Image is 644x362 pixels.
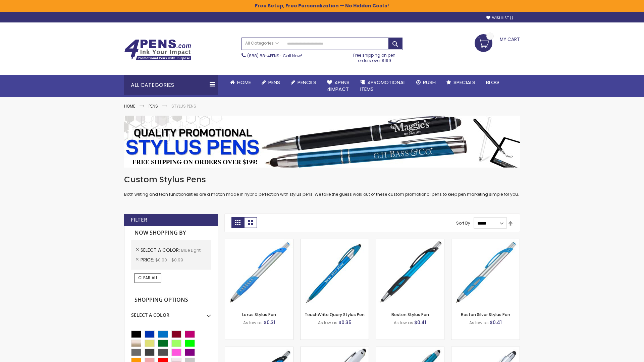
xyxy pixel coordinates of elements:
[243,320,263,325] span: As low as
[264,319,275,326] span: $0.31
[486,79,499,86] span: Blog
[355,75,411,97] a: 4PROMOTIONALITEMS
[141,247,181,253] span: Select A Color
[245,41,279,46] span: All Categories
[124,174,520,185] h1: Custom Stylus Pens
[394,320,413,325] span: As low as
[247,53,279,59] a: (888) 88-4PENS
[481,75,504,90] a: Blog
[486,15,513,20] a: Wishlist
[268,79,280,86] span: Pens
[237,79,251,86] span: Home
[256,75,285,90] a: Pens
[181,247,201,253] span: Blue Light
[376,239,444,307] img: Boston Stylus Pen-Blue - Light
[469,320,489,325] span: As low as
[131,216,147,224] strong: Filter
[124,103,135,109] a: Home
[327,79,350,93] span: 4Pens 4impact
[171,103,196,109] strong: Stylus Pens
[298,79,316,86] span: Pencils
[338,319,352,326] span: $0.35
[322,75,355,97] a: 4Pens4impact
[301,239,369,244] a: TouchWrite Query Stylus Pen-Blue Light
[141,256,155,263] span: Price
[131,226,211,240] strong: Now Shopping by
[124,174,520,197] div: Both writing and tech functionalities are a match made in hybrid perfection with stylus pens. We ...
[149,103,158,109] a: Pens
[451,347,520,352] a: Silver Cool Grip Stylus Pen-Blue - Light
[285,75,322,90] a: Pencils
[391,312,429,317] a: Boston Stylus Pen
[318,320,337,325] span: As low as
[124,75,218,95] div: All Categories
[305,312,365,317] a: TouchWrite Query Stylus Pen
[376,347,444,352] a: Lory Metallic Stylus Pen-Blue - Light
[124,116,520,168] img: Stylus Pens
[423,79,436,86] span: Rush
[461,312,510,317] a: Boston Silver Stylus Pen
[225,239,293,307] img: Lexus Stylus Pen-Blue - Light
[453,79,475,86] span: Specials
[247,53,302,59] span: - Call Now!
[242,38,282,49] a: All Categories
[411,75,441,90] a: Rush
[135,273,161,283] a: Clear All
[451,239,520,307] img: Boston Silver Stylus Pen-Blue - Light
[225,239,293,244] a: Lexus Stylus Pen-Blue - Light
[360,79,406,93] span: 4PROMOTIONAL ITEMS
[301,239,369,307] img: TouchWrite Query Stylus Pen-Blue Light
[138,275,158,281] span: Clear All
[414,319,426,326] span: $0.41
[301,347,369,352] a: Kimberly Logo Stylus Pens-LT-Blue
[225,347,293,352] a: Lexus Metallic Stylus Pen-Blue - Light
[131,307,211,318] div: Select A Color
[155,257,183,263] span: $0.00 - $0.99
[441,75,481,90] a: Specials
[451,239,520,244] a: Boston Silver Stylus Pen-Blue - Light
[131,293,211,307] strong: Shopping Options
[376,239,444,244] a: Boston Stylus Pen-Blue - Light
[124,39,191,61] img: 4Pens Custom Pens and Promotional Products
[242,312,276,317] a: Lexus Stylus Pen
[225,75,256,90] a: Home
[490,319,502,326] span: $0.41
[346,50,403,63] div: Free shipping on pen orders over $199
[231,217,244,228] strong: Grid
[456,220,470,226] label: Sort By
